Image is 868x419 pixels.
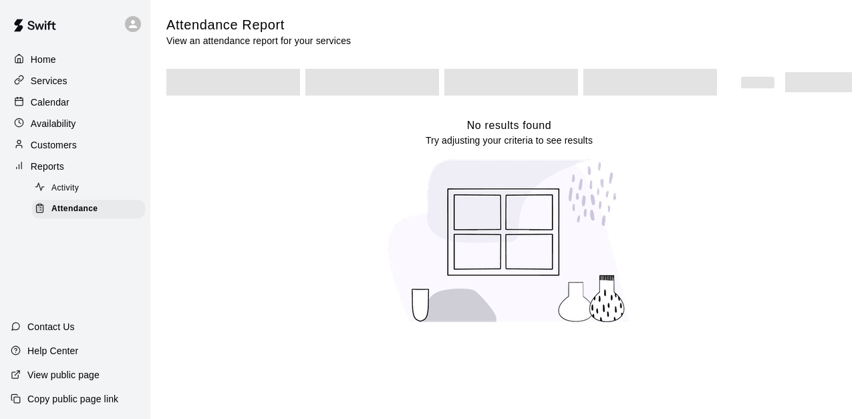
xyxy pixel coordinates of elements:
a: Attendance [32,198,150,219]
a: Activity [32,178,150,198]
a: Reports [11,156,140,176]
p: Copy public page link [27,392,118,406]
p: View an attendance report for your services [166,34,351,47]
div: Attendance [32,200,145,219]
p: Try adjusting your criteria to see results [426,134,593,147]
p: View public page [27,368,100,382]
p: Reports [31,160,64,173]
h5: Attendance Report [166,16,351,34]
img: No results found [376,147,643,335]
p: Customers [31,138,77,152]
p: Availability [31,117,76,130]
p: Calendar [31,96,69,109]
p: Home [31,53,56,66]
div: Activity [32,179,145,198]
a: Calendar [11,92,140,112]
span: Attendance [51,202,98,216]
a: Availability [11,114,140,134]
h6: No results found [467,117,552,134]
p: Services [31,74,67,88]
a: Services [11,71,140,91]
p: Contact Us [27,320,75,333]
a: Home [11,49,140,69]
span: Activity [51,182,79,195]
a: Customers [11,135,140,155]
p: Help Center [27,344,78,358]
